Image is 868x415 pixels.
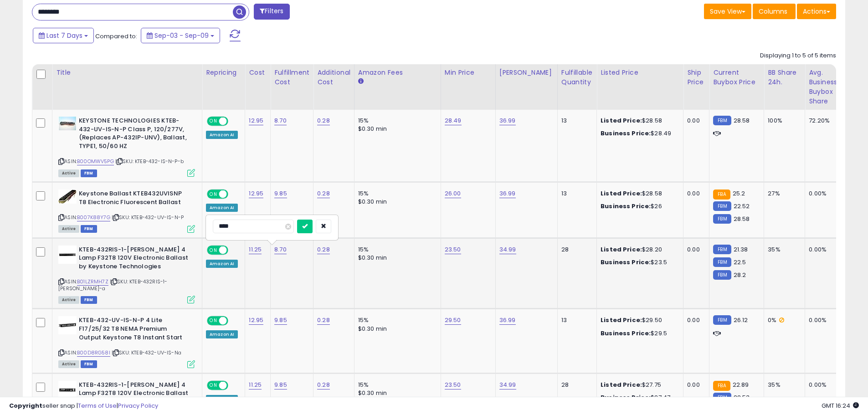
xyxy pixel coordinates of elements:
div: Ship Price [687,68,705,87]
a: B007K88Y7G [77,214,110,221]
div: 13 [561,316,590,324]
div: 27% [768,190,798,198]
span: 28.58 [734,215,750,223]
img: 31iHRZLatOL._SL40_.jpg [58,381,77,399]
div: $28.58 [601,117,676,125]
div: BB Share 24h. [768,68,801,87]
span: FBM [81,225,97,233]
small: FBA [713,381,730,391]
span: 26.12 [734,316,748,324]
div: Avg. Business Buybox Share [809,68,842,106]
b: Keystone Ballast KTEB432UVISNP T8 Electronic Fluorescent Ballast [79,190,190,209]
span: OFF [227,246,241,254]
span: 21.38 [734,245,748,254]
div: 72.20% [809,117,839,125]
a: 36.99 [499,116,516,125]
span: All listings currently available for purchase on Amazon [58,169,79,177]
h1: Support [44,5,73,11]
span: ON [208,118,219,125]
small: FBM [713,116,731,125]
span: 22.5 [734,258,746,266]
div: 0% [768,316,798,324]
span: ON [208,381,219,389]
div: Close [160,4,176,20]
div: 0.00 [687,190,702,198]
div: ASIN: [58,316,195,367]
div: $23.5 [601,258,676,266]
span: ON [208,246,219,254]
div: Hi [PERSON_NAME], switch to yearly billing and keepsave $900 a year 👍Support • 1h ago [7,72,149,100]
small: FBM [713,245,731,254]
div: $27.75 [601,381,676,389]
span: 2025-09-17 16:24 GMT [822,401,859,410]
strong: Copyright [9,401,42,410]
span: All listings currently available for purchase on Amazon [58,225,79,233]
div: 0.00% [809,316,839,324]
div: $28.20 [601,246,676,254]
button: go back [6,4,23,21]
a: Terms of Use [78,401,117,410]
b: Business Price: [601,258,651,266]
a: 9.85 [274,316,287,325]
b: save $900 a year 👍 [65,87,136,94]
div: Displaying 1 to 5 of 5 items [760,51,836,60]
div: 13 [561,190,590,198]
span: | SKU: KTEB-432-UV-IS-N-P [112,214,184,221]
b: KTEB-432-UV-IS-N-P 4 Lite F17/25/32 T8 NEMA Premium Output Keystone T8 Instant Start [79,316,190,344]
span: Columns [759,7,787,16]
a: 23.50 [445,380,461,389]
b: Listed Price: [601,316,642,324]
div: $0.30 min [358,198,434,206]
a: 12.95 [249,189,263,198]
span: FBM [81,360,97,368]
div: 0.00 [687,117,702,125]
span: 28.58 [734,116,750,125]
button: Home [143,4,160,21]
div: Current Buybox Price [713,68,760,87]
span: FBM [81,169,97,177]
a: 12.95 [249,316,263,325]
div: 15% [358,190,434,198]
div: $29.5 [601,329,676,338]
div: 35% [768,381,798,389]
div: Hi [PERSON_NAME], switch to yearly billing and keep [15,77,142,95]
span: OFF [227,381,241,389]
a: 8.70 [274,116,287,125]
span: 22.52 [734,202,750,210]
div: $0.30 min [358,254,434,262]
div: [PERSON_NAME] [499,68,554,77]
div: Fulfillment Cost [274,68,309,87]
a: 34.99 [499,245,516,254]
small: FBM [713,214,731,224]
button: Save View [704,4,751,19]
div: 0.00% [809,246,839,254]
div: $29.50 [601,316,676,324]
b: Business Price: [601,202,651,210]
a: 9.85 [274,189,287,198]
small: FBM [713,270,731,280]
div: 15% [358,381,434,389]
div: Support • 1h ago [15,102,62,108]
span: Last 7 Days [46,31,82,40]
span: ON [208,317,219,325]
span: All listings currently available for purchase on Amazon [58,296,79,304]
a: Privacy Policy [118,401,158,410]
img: Profile image for Support [26,5,41,20]
a: 28.49 [445,116,462,125]
div: Amazon AI [206,131,238,139]
div: 15% [358,246,434,254]
img: 31PjG6QC1mL._SL40_.jpg [58,246,77,264]
span: 22.89 [733,380,749,389]
a: 34.99 [499,380,516,389]
b: KTEB-432RIS-1-[PERSON_NAME] 4 Lamp F32T8 120V Electronic Ballast by Keystone Technologies [79,246,190,273]
a: 36.99 [499,316,516,325]
span: Sep-03 - Sep-09 [154,31,209,40]
b: Listed Price: [601,189,642,198]
b: Listed Price: [601,245,642,254]
div: $26 [601,202,676,210]
div: Additional Cost [317,68,350,87]
a: B00OMWV5PG [77,158,114,165]
div: 0.00% [809,381,839,389]
a: 12.95 [249,116,263,125]
div: ASIN: [58,190,195,232]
